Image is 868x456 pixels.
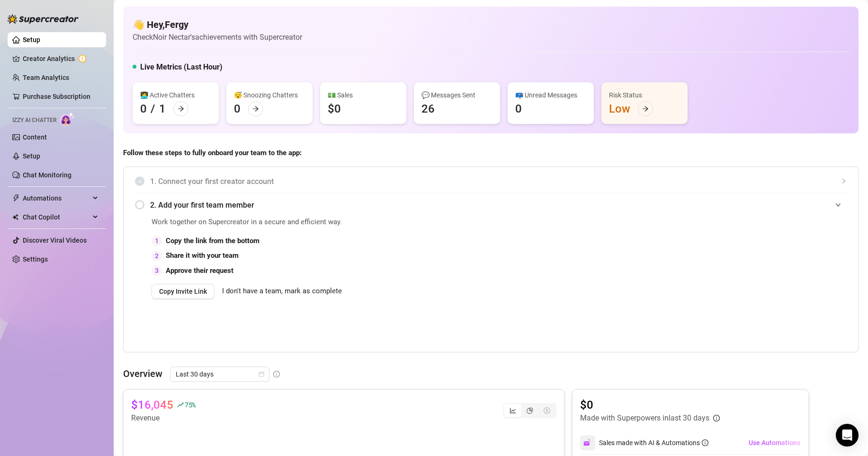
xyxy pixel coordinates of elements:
article: Revenue [131,412,196,424]
article: $16,045 [131,397,173,412]
div: Open Intercom Messenger [836,424,859,447]
div: 😴 Snoozing Chatters [234,90,305,100]
span: collapsed [841,178,847,184]
div: 2. Add your first team member [135,193,847,217]
article: Overview [123,367,162,381]
strong: Follow these steps to fully onboard your team to the app: [123,149,302,157]
img: logo-BBDzfeDw.svg [8,14,79,24]
button: Use Automations [748,435,801,450]
div: Sales made with AI & Automations [599,438,708,448]
div: 💵 Sales [328,90,399,100]
h4: 👋 Hey, Fergy [133,18,302,31]
img: svg%3e [583,438,592,447]
span: pie-chart [527,407,533,414]
iframe: Adding Team Members [657,217,847,338]
span: arrow-right [642,105,649,112]
div: 1 [159,101,166,116]
span: calendar [259,371,264,377]
span: Use Automations [749,439,800,447]
a: Content [23,133,47,141]
span: thunderbolt [12,194,20,202]
article: Made with Superpowers in last 30 days [580,412,709,424]
div: 1. Connect your first creator account [135,170,847,193]
div: 2 [152,251,162,261]
article: $0 [580,397,720,412]
span: info-circle [273,371,280,377]
strong: Copy the link from the bottom [166,237,260,245]
span: info-circle [702,439,708,446]
strong: Approve their request [166,266,233,275]
a: Setup [23,36,40,44]
div: Risk Status [609,90,680,100]
span: Work together on Supercreator in a secure and efficient way. [152,217,634,228]
div: 3 [152,265,162,276]
span: I don't have a team, mark as complete [222,286,342,297]
span: rise [177,402,184,408]
span: Last 30 days [176,367,264,381]
a: Purchase Subscription [23,93,90,100]
a: Settings [23,255,48,263]
span: 2. Add your first team member [150,199,847,211]
span: 1. Connect your first creator account [150,175,847,187]
article: Check Noir Nectar's achievements with Supercreator [133,31,302,43]
span: dollar-circle [544,407,550,414]
span: expanded [835,202,841,208]
span: Automations [23,191,90,206]
img: Chat Copilot [12,214,18,220]
span: Izzy AI Chatter [12,116,56,125]
div: 0 [234,101,241,116]
a: Creator Analytics exclamation-circle [23,51,98,66]
div: 26 [421,101,435,116]
div: 0 [140,101,147,116]
button: Copy Invite Link [152,284,215,299]
span: Chat Copilot [23,210,90,225]
span: 75 % [185,400,196,409]
div: 💬 Messages Sent [421,90,492,100]
span: info-circle [713,415,720,421]
div: 1 [152,236,162,246]
span: line-chart [510,407,516,414]
a: Team Analytics [23,74,69,81]
span: arrow-right [178,105,184,112]
a: Setup [23,152,40,160]
a: Chat Monitoring [23,171,72,179]
div: 👩‍💻 Active Chatters [140,90,211,100]
a: Discover Viral Videos [23,237,87,244]
strong: Share it with your team [166,251,239,260]
div: 📪 Unread Messages [515,90,586,100]
img: AI Chatter [60,112,75,126]
span: Copy Invite Link [159,288,207,295]
div: 0 [515,101,522,116]
h5: Live Metrics (Last Hour) [140,61,223,73]
div: segmented control [503,403,556,418]
span: arrow-right [252,105,259,112]
div: $0 [328,101,341,116]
